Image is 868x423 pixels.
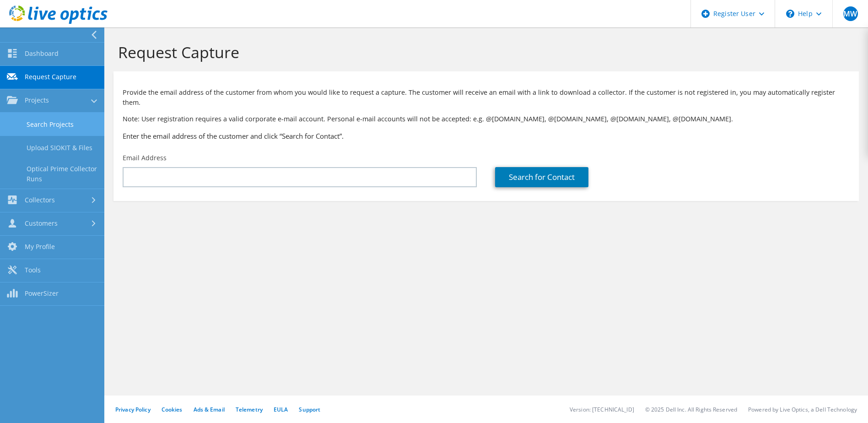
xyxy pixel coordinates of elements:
[115,406,151,413] a: Privacy Policy
[118,43,850,62] h1: Request Capture
[162,406,183,413] a: Cookies
[843,6,858,21] span: MW
[645,406,737,413] li: © 2025 Dell Inc. All Rights Reserved
[236,406,263,413] a: Telemetry
[123,131,850,141] h3: Enter the email address of the customer and click “Search for Contact”.
[786,10,794,18] svg: \n
[274,406,288,413] a: EULA
[194,406,225,413] a: Ads & Email
[123,114,850,124] p: Note: User registration requires a valid corporate e-mail account. Personal e-mail accounts will ...
[495,167,588,187] a: Search for Contact
[299,406,320,413] a: Support
[748,406,857,413] li: Powered by Live Optics, a Dell Technology
[123,153,167,163] label: Email Address
[123,87,850,108] p: Provide the email address of the customer from whom you would like to request a capture. The cust...
[570,406,634,413] li: Version: [TECHNICAL_ID]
